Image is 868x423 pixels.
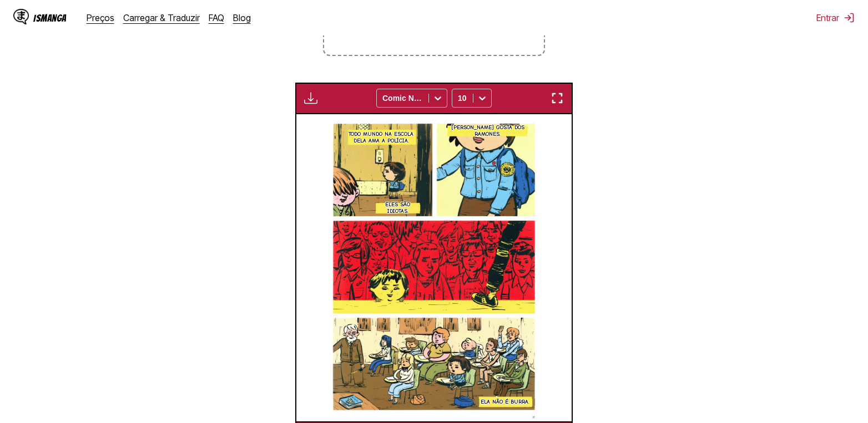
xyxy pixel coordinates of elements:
p: TODO MUNDO NA ESCOLA DELA AMA A POLÍCIA. [340,129,423,146]
a: IsManga LogoIsManga [13,9,87,27]
a: Preços [87,12,114,23]
img: Download translated images [304,91,317,105]
img: Manga Panel [330,114,538,421]
img: IsManga Logo [13,9,29,24]
a: FAQ [209,12,224,23]
button: Entrar [816,12,855,23]
a: Carregar & Traduzir [123,12,200,23]
a: Blog [233,12,251,23]
p: [PERSON_NAME] GOSTA DOS RAMONES. [438,122,537,140]
div: IsManga [33,13,67,23]
p: ELA NÃO É BURRA. [478,396,532,407]
p: ELES SÃO IDIOTAS. [372,199,423,217]
img: Sign out [844,12,855,23]
img: Enter fullscreen [551,91,564,105]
